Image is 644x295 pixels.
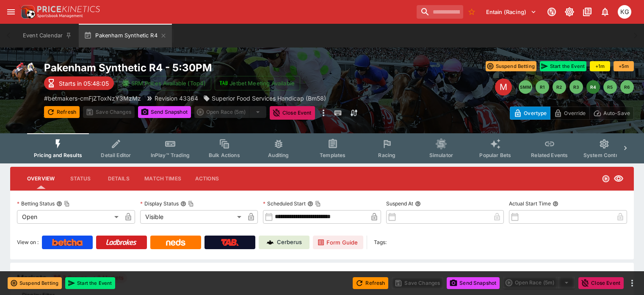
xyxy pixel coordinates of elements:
button: Notifications [597,4,613,20]
button: open drawer [3,4,19,20]
p: Superior Food Services Handicap (Bm58) [212,94,326,103]
svg: Open [602,174,610,183]
p: Revision 43364 [155,94,198,103]
p: Cerberus [277,238,302,247]
p: Betting Status [17,200,55,207]
div: Start From [510,107,634,120]
img: Ladbrokes [106,239,137,246]
span: Pricing and Results [34,152,82,158]
p: Suspend At [386,200,413,207]
span: Simulator [429,152,453,158]
img: Neds [166,239,185,246]
h2: Copy To Clipboard [44,61,388,74]
button: R5 [603,80,617,94]
div: split button [503,277,575,289]
span: Bulk Actions [209,152,240,158]
span: Auditing [268,152,289,158]
button: Copy To Clipboard [188,201,194,207]
img: horse_racing.png [10,61,37,88]
label: View on : [17,236,39,249]
button: R2 [553,80,566,94]
button: Toggle light/dark mode [562,4,577,20]
button: Kevin Gutschlag [615,3,634,21]
p: Display Status [140,200,179,207]
span: Detail Editor [101,152,131,158]
button: +1m [590,61,610,71]
div: Kevin Gutschlag [618,5,631,19]
button: Start the Event [65,277,115,289]
button: SRM Prices Available (Top4) [117,76,211,90]
p: Override [564,109,586,118]
nav: pagination navigation [519,80,634,94]
button: R3 [569,80,583,94]
button: Details [100,169,138,189]
button: No Bookmarks [465,5,478,19]
button: Send Snapshot [138,106,191,118]
button: Start the Event [540,61,586,71]
span: Racing [378,152,395,158]
button: Actions [188,169,226,189]
p: Auto-Save [603,109,630,118]
span: Templates [320,152,345,158]
svg: Visible [614,174,624,184]
button: Connected to PK [544,4,559,20]
button: Refresh [44,106,80,118]
button: Documentation [580,4,595,20]
p: Starts in 05:48:05 [59,79,109,88]
button: +5m [614,61,634,71]
button: Send Snapshot [447,277,500,289]
button: Auto-Save [589,107,634,120]
p: Copy To Clipboard [44,94,141,103]
button: Match Times [138,169,188,189]
div: Open [17,210,122,224]
button: Overtype [510,107,550,120]
img: TabNZ [221,239,239,246]
div: Superior Food Services Handicap (Bm58) [203,94,326,103]
button: Copy To Clipboard [64,201,70,207]
label: Tags: [374,236,387,249]
span: System Controls [583,152,625,158]
img: jetbet-logo.svg [219,79,228,87]
button: Override [550,107,589,120]
button: Betting StatusCopy To Clipboard [56,201,62,207]
button: Select Tenant [481,5,542,19]
span: InPlay™ Trading [151,152,190,158]
button: Suspend Betting [486,61,536,71]
button: Overview [20,169,61,189]
button: Suspend At [415,201,421,207]
button: R4 [586,80,600,94]
button: Copy To Clipboard [315,201,321,207]
p: Overtype [524,109,547,118]
img: Cerberus [267,239,274,246]
button: SMM [519,80,532,94]
a: Form Guide [313,236,363,249]
p: Actual Start Time [509,200,551,207]
button: Event Calendar [18,24,77,48]
button: more [318,106,329,120]
button: Status [61,169,100,189]
div: Edit Meeting [495,79,512,96]
span: Popular Bets [479,152,511,158]
img: Betcha [52,239,83,246]
button: Jetbet Meeting Available [215,76,300,90]
div: split button [194,106,266,118]
button: R1 [536,80,549,94]
button: R6 [620,80,634,94]
button: Close Event [578,277,624,289]
div: Visible [140,210,245,224]
p: Scheduled Start [263,200,306,207]
button: Actual Start Time [553,201,558,207]
div: Event type filters [27,133,617,163]
button: Close Event [270,106,315,120]
button: more [627,278,637,288]
img: PriceKinetics [37,6,100,12]
button: Scheduled StartCopy To Clipboard [307,201,313,207]
img: PriceKinetics Logo [19,3,36,20]
button: Suspend Betting [8,277,62,289]
input: search [417,5,463,19]
a: Cerberus [259,236,310,249]
button: Pakenham Synthetic R4 [79,24,172,48]
button: Display StatusCopy To Clipboard [180,201,186,207]
img: Sportsbook Management [37,14,83,18]
span: Related Events [531,152,568,158]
